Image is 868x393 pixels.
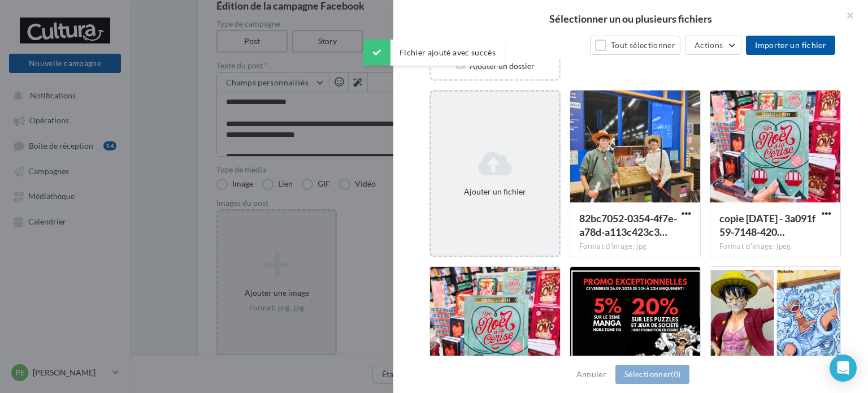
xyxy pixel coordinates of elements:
[572,368,611,381] button: Annuler
[579,241,691,252] div: Format d'image: jpg
[719,241,831,252] div: Format d'image: jpeg
[579,212,677,238] span: 82bc7052-0354-4f7e-a78d-a113c423c3b2
[695,40,723,50] span: Actions
[411,14,850,24] h2: Sélectionner un ou plusieurs fichiers
[671,369,680,379] span: (0)
[719,212,815,238] span: copie 26-09-2025 - 3a091f59-7148-4204-bd5f-ca283c381888
[755,40,826,50] span: Importer un fichier
[830,355,857,382] div: Open Intercom Messenger
[685,36,741,55] button: Actions
[363,40,505,66] div: Fichier ajouté avec succès
[590,36,680,55] button: Tout sélectionner
[746,36,835,55] button: Importer un fichier
[436,186,554,197] div: Ajouter un fichier
[615,365,689,384] button: Sélectionner(0)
